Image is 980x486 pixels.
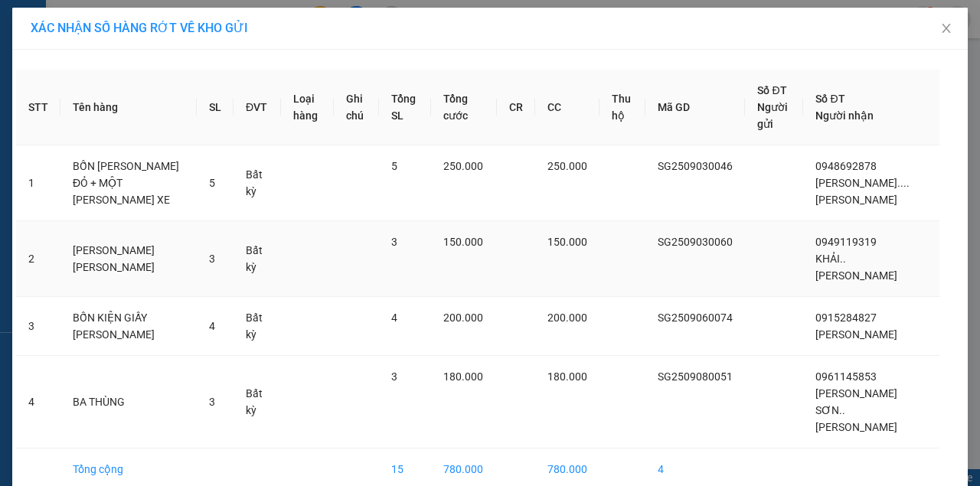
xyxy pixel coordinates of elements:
[391,370,397,383] span: 3
[547,311,587,324] span: 200.000
[209,320,215,332] span: 4
[815,328,897,341] span: [PERSON_NAME]
[31,21,248,35] span: XÁC NHẬN SỐ HÀNG RỚT VỀ KHO GỬI
[60,356,197,448] td: BA THÙNG
[645,70,745,145] th: Mã GD
[443,311,483,324] span: 200.000
[209,253,215,265] span: 3
[209,177,215,189] span: 5
[658,370,733,383] span: SG2509080051
[177,103,198,119] span: CC :
[547,236,587,248] span: 150.000
[757,84,786,96] span: Số ĐT
[179,13,302,50] div: Trạm Sông Đốc
[16,70,60,145] th: STT
[16,297,60,356] td: 3
[179,15,216,31] span: Nhận:
[815,311,877,324] span: 0915284827
[197,70,234,145] th: SL
[281,70,334,145] th: Loại hàng
[815,177,910,206] span: [PERSON_NAME]....[PERSON_NAME]
[60,145,197,221] td: BỐN [PERSON_NAME] ĐỎ + MỘT [PERSON_NAME] XE
[815,253,897,282] span: KHẢI..[PERSON_NAME]
[234,356,281,448] td: Bất kỳ
[13,15,37,31] span: Gửi:
[443,236,483,248] span: 150.000
[815,109,874,122] span: Người nhận
[815,160,877,172] span: 0948692878
[547,160,587,172] span: 250.000
[391,311,397,324] span: 4
[815,387,897,433] span: [PERSON_NAME] SƠN..[PERSON_NAME]
[13,13,168,50] div: Trạm [GEOGRAPHIC_DATA]
[940,22,952,34] span: close
[443,370,483,383] span: 180.000
[497,70,535,145] th: CR
[234,221,281,297] td: Bất kỳ
[60,297,197,356] td: BỐN KIỆN GIẤY [PERSON_NAME]
[209,396,215,408] span: 3
[234,70,281,145] th: ĐVT
[815,370,877,383] span: 0961145853
[60,221,197,297] td: [PERSON_NAME] [PERSON_NAME]
[815,93,844,105] span: Số ĐT
[757,101,788,130] span: Người gửi
[16,145,60,221] td: 1
[179,50,302,68] div: [PERSON_NAME]
[177,99,304,120] div: 140.000
[547,370,587,383] span: 180.000
[658,311,733,324] span: SG2509060074
[179,68,302,90] div: 0382272645
[658,236,733,248] span: SG2509030060
[431,70,498,145] th: Tổng cước
[925,8,968,51] button: Close
[16,356,60,448] td: 4
[16,221,60,297] td: 2
[391,160,397,172] span: 5
[391,236,397,248] span: 3
[334,70,379,145] th: Ghi chú
[815,236,877,248] span: 0949119319
[599,70,645,145] th: Thu hộ
[379,70,430,145] th: Tổng SL
[60,70,197,145] th: Tên hàng
[234,297,281,356] td: Bất kỳ
[443,160,483,172] span: 250.000
[658,160,733,172] span: SG2509030046
[535,70,599,145] th: CC
[234,145,281,221] td: Bất kỳ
